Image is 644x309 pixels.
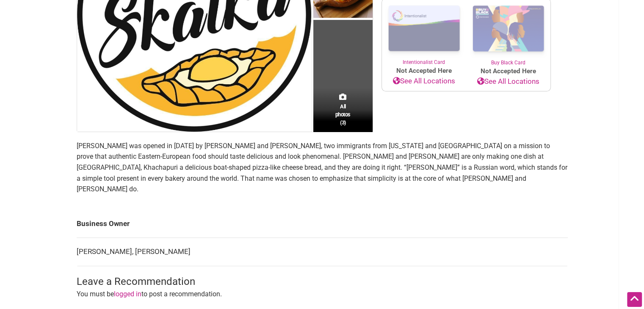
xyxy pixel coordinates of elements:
[77,210,568,238] td: Business Owner
[466,66,550,76] span: Not Accepted Here
[466,76,550,87] a: See All Locations
[77,141,568,195] p: [PERSON_NAME] was opened in [DATE] by [PERSON_NAME] and [PERSON_NAME], two immigrants from [US_ST...
[77,238,568,266] td: [PERSON_NAME], [PERSON_NAME]
[335,102,351,127] span: All photos (3)
[382,76,466,87] a: See All Locations
[627,292,642,307] div: Scroll Back to Top
[77,275,568,289] h3: Leave a Recommendation
[382,66,466,76] span: Not Accepted Here
[114,290,141,298] a: logged in
[77,289,568,300] p: You must be to post a recommendation.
